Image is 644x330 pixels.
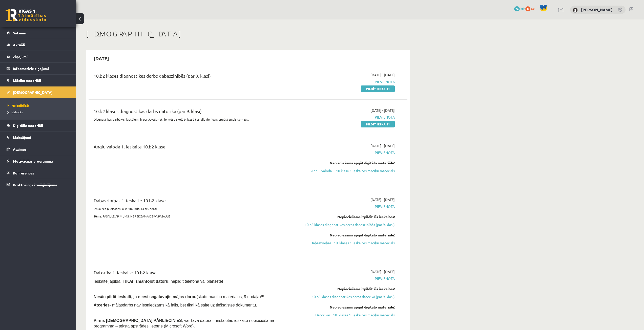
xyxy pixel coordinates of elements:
a: Digitālie materiāli [7,120,70,131]
a: Maksājumi [7,131,70,143]
span: [DATE] - [DATE] [370,108,395,113]
span: Atzīmes [13,147,27,151]
span: xp [531,6,534,10]
div: Datorika 1. ieskaite 10.b2 klase [94,269,292,278]
a: [DEMOGRAPHIC_DATA] [7,86,70,98]
span: 0 [525,6,530,11]
a: Angļu valoda I - 10.klase 1.ieskaites mācību materiāls [299,168,395,173]
div: Nepieciešams izpildīt šīs ieskaites: [299,286,395,292]
span: 24 [514,6,520,11]
a: Ziņojumi [7,51,70,62]
legend: Informatīvie ziņojumi [13,63,70,74]
h1: [DEMOGRAPHIC_DATA] [86,30,410,38]
div: Dabaszinības 1. ieskaite 10.b2 klase [94,197,292,206]
a: Proktoringa izmēģinājums [7,179,70,191]
span: Motivācijas programma [13,159,53,163]
span: Izlabotās [8,110,23,114]
a: Mācību materiāli [7,75,70,86]
div: 10.b2 klases diagnostikas darbs dabaszinībās (par 9. klasi) [94,72,292,82]
a: [PERSON_NAME] [581,7,613,12]
div: Nepieciešams izpildīt šīs ieskaites: [299,214,395,219]
a: 0 xp [525,6,537,10]
span: Nesāc pildīt ieskaiti, ja neesi sagatavojis mājas darbu [94,295,196,299]
a: Rīgas 1. Tālmācības vidusskola [6,9,46,21]
a: Izlabotās [8,110,71,114]
div: 10.b2 klases diagnostikas darbs datorikā (par 9. klasi) [94,108,292,117]
span: Sākums [13,31,26,35]
span: Pievienota [299,79,395,84]
a: Atzīmes [7,143,70,155]
a: 10.b2 klases diagnostikas darbs dabaszinībās (par 9. klasi) [299,222,395,227]
span: , vai Tavā datorā ir instalētas ieskaitē nepieciešamā programma – teksta apstrādes lietotne (Micr... [94,318,274,328]
p: Ieskaites pildīšanas laiks 180 min. (3 stundas) [94,206,292,211]
a: Aktuāli [7,39,70,51]
span: Pievienota [299,150,395,155]
img: Diāna Mežecka [573,8,578,13]
span: [DATE] - [DATE] [370,269,395,274]
span: Proktoringa izmēģinājums [13,183,57,187]
a: Pildīt ieskaiti [361,121,395,127]
span: [DATE] - [DATE] [370,72,395,78]
legend: Ziņojumi [13,51,70,62]
a: 10.b2 klases diagnostikas darbs datorikā (par 9. klasi) [299,294,395,299]
b: , TIKAI izmantojot datoru [120,279,168,283]
span: [DEMOGRAPHIC_DATA] [13,90,53,95]
span: - mājasdarbs nav iesniedzams kā fails, bet tikai kā saite uz tiešsaistes dokumentu. [94,303,257,307]
span: mP [521,6,525,10]
a: Sākums [7,27,70,39]
a: Pildīt ieskaiti [361,85,395,92]
p: Tēma: PASAULE AP MUMS. NEREDZAMĀ DZĪVĀ PASAULE [94,214,292,218]
span: Konferences [13,171,34,175]
span: Pievienota [299,276,395,281]
div: Nepieciešams apgūt digitālo materiālu: [299,304,395,310]
span: [DATE] - [DATE] [370,197,395,202]
p: Diagnostikas darbā visi jautājumi ir par JavaScript, jo mūsu skolā 9. klasē tas bija vienīgais ap... [94,117,292,122]
b: Atceries [94,303,110,307]
span: Mācību materiāli [13,78,41,83]
span: Pirms [DEMOGRAPHIC_DATA] PĀRLIECINIES [94,318,182,323]
div: Nepieciešams apgūt digitālo materiālu: [299,160,395,166]
span: Ieskaite jāpilda , nepildīt telefonā vai planšetē! [94,279,223,283]
a: Motivācijas programma [7,155,70,167]
h2: [DATE] [89,52,114,64]
legend: Maksājumi [13,131,70,143]
span: Pievienota [299,115,395,120]
span: (skatīt mācību materiālos, 9.nodaļa)!!! [196,295,264,299]
a: Neizpildītās [8,103,71,108]
span: Aktuāli [13,42,25,47]
div: Nepieciešams apgūt digitālo materiālu: [299,232,395,238]
div: Angļu valoda 1. ieskaite 10.b2 klase [94,143,292,152]
span: Pievienota [299,204,395,209]
span: Neizpildītās [8,103,30,107]
a: Dabaszinības - 10. klases 1.ieskaites mācību materiāls [299,240,395,246]
span: Digitālie materiāli [13,123,43,128]
a: 24 mP [514,6,525,10]
a: Konferences [7,167,70,179]
span: [DATE] - [DATE] [370,143,395,148]
a: Informatīvie ziņojumi [7,63,70,74]
a: Datorikas - 10. klases 1. ieskaites mācību materiāls [299,312,395,318]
